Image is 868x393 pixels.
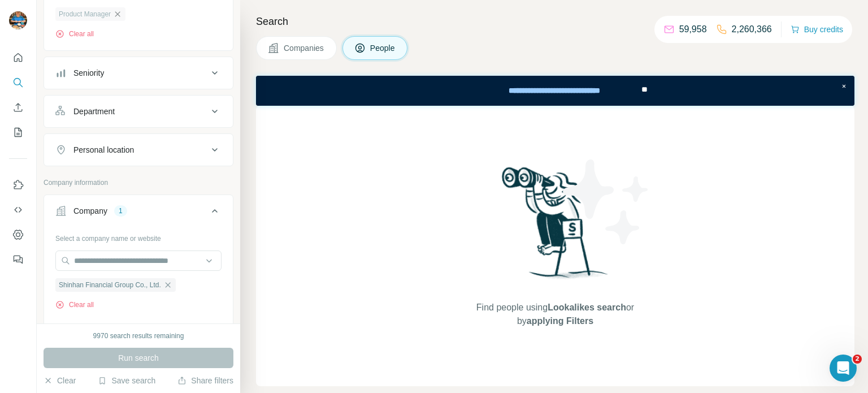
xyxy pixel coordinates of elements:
button: Clear [44,375,76,386]
button: Quick start [9,47,27,68]
img: Surfe Illustration - Stars [555,151,657,253]
iframe: Intercom live chat [830,355,857,382]
span: Find people using or by [465,301,645,328]
span: People [370,42,396,54]
button: Clear all [55,29,94,39]
img: Avatar [9,11,27,29]
button: Use Surfe on LinkedIn [9,175,27,195]
button: Use Surfe API [9,200,27,220]
iframe: Banner [256,76,854,106]
p: 2,260,366 [732,23,772,36]
p: 59,958 [679,23,707,36]
button: Search [9,72,27,93]
span: Companies [284,42,325,54]
button: Dashboard [9,224,27,245]
button: My lists [9,122,27,142]
img: Surfe Illustration - Woman searching with binoculars [497,164,614,290]
button: Share filters [177,375,233,386]
button: Department [44,98,233,125]
p: Company information [44,178,233,188]
span: Lookalikes search [548,303,626,312]
button: Enrich CSV [9,97,27,118]
div: Company [73,205,107,217]
button: Company1 [44,197,233,229]
button: Buy credits [791,21,843,37]
button: Save search [98,375,155,386]
span: Shinhan Financial Group Co., Ltd. [59,280,161,290]
button: Feedback [9,249,27,270]
div: Seniority [73,67,104,79]
div: Department [73,106,115,117]
button: Personal location [44,136,233,163]
span: Product Manager [59,9,111,19]
button: Seniority [44,59,233,87]
div: Select a company name or website [55,229,222,244]
div: 1 [114,206,127,216]
div: 9970 search results remaining [93,331,184,341]
h4: Search [256,14,854,29]
button: Clear all [55,300,94,310]
span: 2 [853,355,862,364]
span: applying Filters [527,316,593,326]
div: Personal location [73,144,134,156]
